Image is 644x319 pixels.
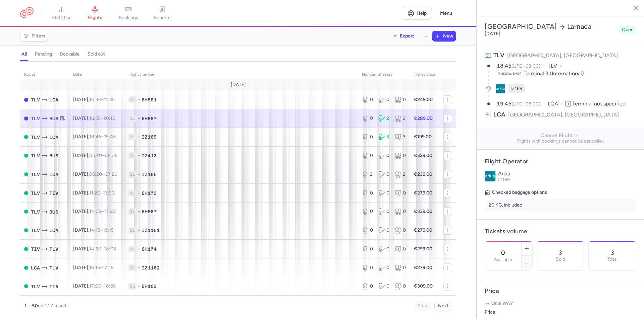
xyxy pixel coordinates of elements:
span: Export [400,33,414,38]
a: Help [402,7,432,20]
span: – [89,153,117,158]
strong: €309.00 [414,283,433,289]
span: IZ1161 [142,227,160,234]
h4: Price [485,287,636,295]
span: [DATE], [73,115,115,121]
span: – [89,265,113,270]
time: 08:35 [105,153,117,158]
time: 16:15 [89,265,100,270]
span: [DATE], [73,209,116,214]
span: TIV [49,189,58,197]
span: Open [622,26,634,33]
span: TLV [31,227,40,234]
span: 1L [128,115,137,122]
span: • [138,171,140,178]
div: 0 [378,152,389,159]
time: 20:10 [103,115,115,121]
time: 16:55 [89,115,101,121]
span: BUS [49,115,58,122]
span: 1L [128,208,137,215]
div: 0 [362,96,373,103]
div: 0 [362,152,373,159]
span: TLV [493,52,504,59]
span: [DATE], [73,246,116,252]
time: 18:45 [89,134,101,140]
div: 0 [395,246,406,252]
span: 6H173 [142,190,157,196]
div: 0 [362,264,373,271]
time: 18:05 [104,246,116,252]
strong: €299.00 [414,246,432,252]
div: 2 [395,171,406,178]
div: 0 [378,246,389,252]
div: 0 [378,227,389,234]
span: 1L [128,227,137,234]
th: Ticket price [410,70,439,80]
span: Terminal not specified [572,100,626,107]
span: TIA [49,283,58,290]
strong: €279.00 [414,265,432,270]
div: 0 [395,152,406,159]
span: (UTC+03:00) [512,63,540,69]
span: [DATE], [73,283,116,289]
span: [GEOGRAPHIC_DATA], [GEOGRAPHIC_DATA] [507,52,618,59]
p: One way [485,300,636,307]
strong: 1 – 50 [24,303,38,309]
time: [DATE] [485,31,500,36]
time: 19:45 [104,134,116,140]
span: Flights with bookings cannot be cancelled [482,139,639,144]
span: on 117 results [38,303,69,309]
div: 0 [378,171,389,178]
span: T [566,101,571,106]
span: BUS [49,208,58,216]
span: 1L [128,134,137,140]
div: 0 [362,283,373,290]
div: 0 [378,190,389,196]
div: 0 [362,134,373,140]
time: 06:20 [89,171,102,177]
div: 0 [362,208,373,215]
span: • [138,190,140,196]
time: 11:20 [89,190,100,196]
span: [DATE], [73,153,117,158]
h4: all [21,51,27,57]
span: [DATE], [73,227,114,233]
span: 6H887 [142,208,157,215]
span: • [138,134,140,140]
time: 13:20 [103,190,115,196]
span: 1L [128,152,137,159]
span: LCA [49,227,58,234]
span: [DATE], [73,171,117,177]
div: 0 [378,283,389,290]
time: 05:20 [89,153,102,158]
time: 10:30 [89,97,101,102]
div: 2 [362,171,373,178]
h4: Tickets volume [485,228,636,235]
span: TLV [31,115,40,122]
time: 19:45 [497,100,512,107]
time: 17:20 [104,209,116,214]
div: 2 [378,115,389,122]
span: BUS [49,152,58,159]
span: LCA [548,100,566,108]
p: 3 [559,249,562,256]
span: 6H887 [142,115,157,122]
span: TLV [31,152,40,159]
button: New [432,31,456,41]
h5: Checked baggage options [485,188,636,196]
time: 18:45 [497,63,512,69]
th: number of seats [358,70,410,80]
div: 3 [378,134,389,140]
span: – [89,283,116,289]
time: 18:55 [104,283,116,289]
span: – [89,209,116,214]
time: 17:00 [89,283,101,289]
span: 1L [128,246,137,252]
a: CitizenPlane red outlined logo [20,7,34,19]
strong: €249.00 [414,97,433,102]
time: 15:15 [103,227,114,233]
span: [DATE], [73,265,113,270]
button: Filters [20,31,48,41]
div: 0 [378,208,389,215]
span: TLV [31,283,40,290]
